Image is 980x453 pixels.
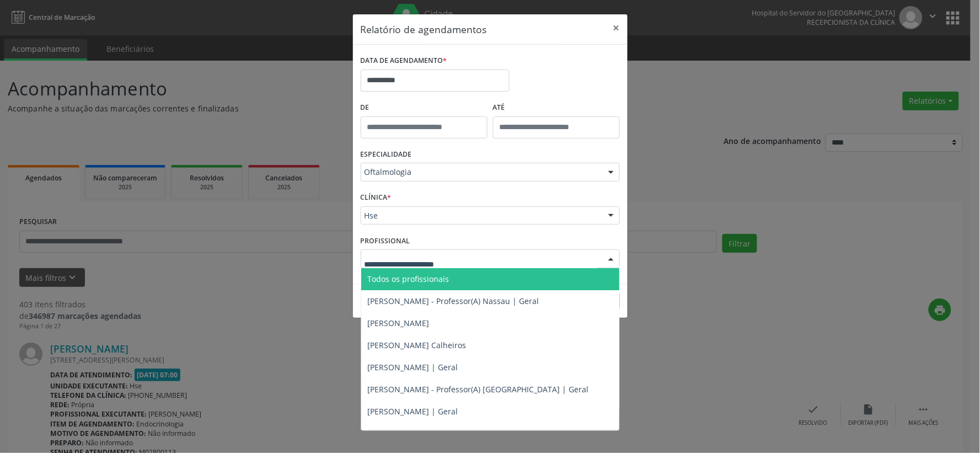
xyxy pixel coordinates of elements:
label: CLÍNICA [361,189,392,206]
label: ESPECIALIDADE [361,146,412,163]
span: [PERSON_NAME] | Geral [368,406,458,417]
label: PROFISSIONAL [361,232,410,249]
h5: Relatório de agendamentos [361,22,487,36]
span: [PERSON_NAME] - Professor(A) [GEOGRAPHIC_DATA] | Geral [368,384,589,395]
span: Hse [365,210,597,221]
span: [PERSON_NAME] e Estrabismo [368,428,480,439]
span: Oftalmologia [365,167,597,178]
label: DATA DE AGENDAMENTO [361,52,447,70]
span: [PERSON_NAME] - Professor(A) Nassau | Geral [368,296,539,306]
label: De [361,99,488,116]
span: Todos os profissionais [368,274,449,284]
span: [PERSON_NAME] Calheiros [368,340,467,350]
span: [PERSON_NAME] | Geral [368,362,458,372]
label: ATÉ [493,99,620,116]
button: Close [606,14,628,41]
span: [PERSON_NAME] [368,318,430,328]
